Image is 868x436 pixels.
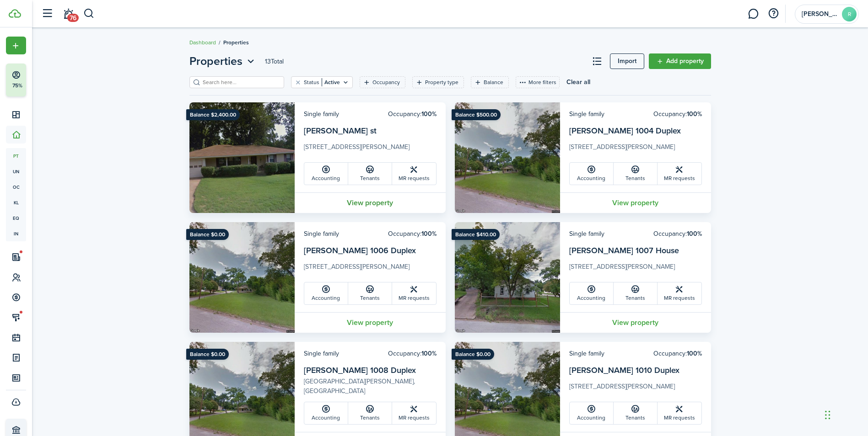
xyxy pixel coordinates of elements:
[569,364,679,376] a: [PERSON_NAME] 1010 Duplex
[295,312,446,333] a: View property
[189,102,295,213] img: Property avatar
[223,38,249,47] span: Properties
[348,163,392,185] a: Tenants
[569,262,702,276] card-description: [STREET_ADDRESS][PERSON_NAME]
[6,179,26,195] a: oc
[291,76,353,88] filter-tag: Open filter
[566,76,590,88] button: Clear all
[304,402,348,424] a: Accounting
[348,402,392,424] a: Tenants
[570,163,614,185] a: Accounting
[766,6,781,21] button: Open resource center
[11,82,23,90] p: 75%
[658,282,701,304] a: MR requests
[304,142,437,157] card-description: [STREET_ADDRESS][PERSON_NAME]
[687,109,702,119] b: 100%
[610,53,644,69] a: Import
[392,163,436,185] a: MR requests
[825,401,830,429] div: Drag
[304,229,339,239] card-header-left: Single family
[560,312,711,333] a: View property
[189,53,257,69] button: Open menu
[348,282,392,304] a: Tenants
[304,377,437,396] card-description: [GEOGRAPHIC_DATA][PERSON_NAME], [GEOGRAPHIC_DATA]
[569,125,681,137] a: [PERSON_NAME] 1004 Duplex
[653,349,702,358] card-header-right: Occupancy:
[392,402,436,424] a: MR requests
[189,53,257,69] portfolio-header-page-nav: Properties
[6,148,26,164] a: pt
[6,226,26,241] a: in
[569,245,679,256] a: [PERSON_NAME] 1007 House
[388,109,437,119] card-header-right: Occupancy:
[412,76,464,88] filter-tag: Open filter
[322,78,340,86] filter-tag-value: Active
[842,7,857,21] avatar-text: R
[649,53,711,69] a: Add property
[304,349,339,358] card-header-left: Single family
[189,222,295,333] img: Property avatar
[421,349,437,358] b: 100%
[304,78,319,86] filter-tag-label: Status
[6,164,26,179] a: un
[658,402,701,424] a: MR requests
[38,5,56,22] button: Open sidebar
[614,282,658,304] a: Tenants
[614,402,658,424] a: Tenants
[658,163,701,185] a: MR requests
[455,222,560,333] img: Property avatar
[388,349,437,358] card-header-right: Occupancy:
[388,229,437,239] card-header-right: Occupancy:
[186,229,229,240] ribbon: Balance $0.00
[304,109,339,119] card-header-left: Single family
[6,37,26,54] button: Open menu
[716,337,868,436] iframe: Chat Widget
[569,349,604,358] card-header-left: Single family
[59,2,77,26] a: Notifications
[421,109,437,119] b: 100%
[560,192,711,213] a: View property
[569,229,604,239] card-header-left: Single family
[452,349,494,360] ribbon: Balance $0.00
[653,229,702,239] card-header-right: Occupancy:
[6,210,26,226] a: eq
[452,109,501,120] ribbon: Balance $500.00
[186,349,229,360] ribbon: Balance $0.00
[6,195,26,210] a: kl
[570,402,614,424] a: Accounting
[360,76,405,88] filter-tag: Open filter
[392,282,436,304] a: MR requests
[802,11,838,17] span: Ron
[83,6,95,21] button: Search
[9,9,21,18] img: TenantCloud
[687,229,702,239] b: 100%
[687,349,702,358] b: 100%
[67,14,79,22] span: 76
[189,38,216,47] a: Dashboard
[569,109,604,119] card-header-left: Single family
[484,78,503,86] filter-tag-label: Balance
[295,192,446,213] a: View property
[304,364,416,376] a: [PERSON_NAME] 1008 Duplex
[372,78,400,86] filter-tag-label: Occupancy
[614,163,658,185] a: Tenants
[304,262,437,276] card-description: [STREET_ADDRESS][PERSON_NAME]
[294,79,302,86] button: Clear filter
[569,142,702,157] card-description: [STREET_ADDRESS][PERSON_NAME]
[200,78,281,87] input: Search here...
[653,109,702,119] card-header-right: Occupancy:
[425,78,458,86] filter-tag-label: Property type
[569,382,702,396] card-description: [STREET_ADDRESS][PERSON_NAME]
[6,64,82,96] button: 75%
[304,125,377,137] a: [PERSON_NAME] st
[570,282,614,304] a: Accounting
[744,2,762,26] a: Messaging
[471,76,509,88] filter-tag: Open filter
[189,53,243,69] span: Properties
